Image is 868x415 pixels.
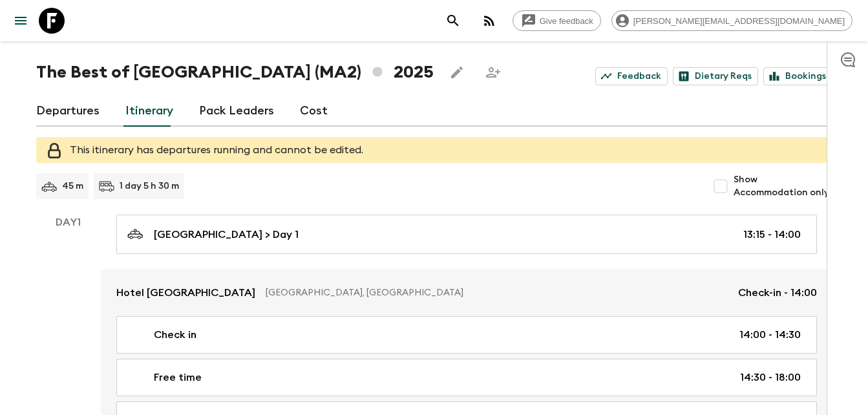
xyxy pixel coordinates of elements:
a: Itinerary [125,96,173,127]
a: Bookings [763,67,832,85]
p: Free time [154,370,202,385]
span: [PERSON_NAME][EMAIL_ADDRESS][DOMAIN_NAME] [626,16,852,26]
div: [PERSON_NAME][EMAIL_ADDRESS][DOMAIN_NAME] [611,10,852,31]
p: [GEOGRAPHIC_DATA] > Day 1 [154,227,299,242]
a: Give feedback [513,10,601,31]
a: Feedback [595,67,668,85]
p: 14:30 - 18:00 [740,370,801,385]
p: 1 day 5 h 30 m [120,180,179,193]
button: Edit this itinerary [444,59,470,85]
span: Share this itinerary [480,59,506,85]
a: Check in14:00 - 14:30 [116,316,817,354]
h1: The Best of [GEOGRAPHIC_DATA] (MA2) 2025 [36,59,434,85]
p: [GEOGRAPHIC_DATA], [GEOGRAPHIC_DATA] [266,286,728,299]
p: Check in [154,327,196,343]
a: Dietary Reqs [673,67,758,85]
a: Hotel [GEOGRAPHIC_DATA][GEOGRAPHIC_DATA], [GEOGRAPHIC_DATA]Check-in - 14:00 [101,270,832,316]
p: Hotel [GEOGRAPHIC_DATA] [116,285,255,301]
p: Day 1 [36,215,101,230]
button: search adventures [440,8,466,34]
a: Cost [300,96,328,127]
span: Give feedback [533,16,600,26]
a: Pack Leaders [199,96,274,127]
p: 14:00 - 14:30 [739,327,801,343]
span: This itinerary has departures running and cannot be edited. [70,145,363,155]
a: [GEOGRAPHIC_DATA] > Day 113:15 - 14:00 [116,215,817,254]
a: Free time14:30 - 18:00 [116,359,817,396]
p: Check-in - 14:00 [738,285,817,301]
p: 45 m [62,180,83,193]
button: menu [8,8,34,34]
span: Show Accommodation only [734,173,832,199]
p: 13:15 - 14:00 [743,227,801,242]
a: Departures [36,96,100,127]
